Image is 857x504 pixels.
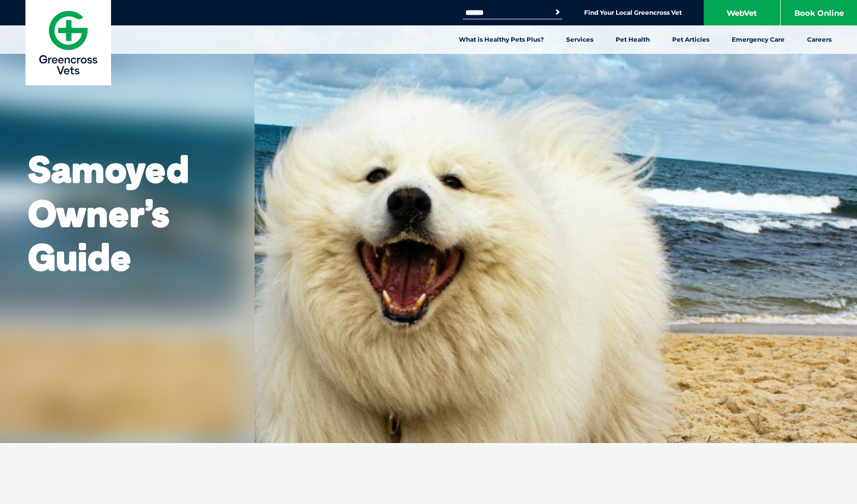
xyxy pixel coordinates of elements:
[661,25,721,54] a: Pet Articles
[721,25,796,54] a: Emergency Care
[604,25,661,54] a: Pet Health
[552,7,563,17] button: Search
[448,25,555,54] a: What is Healthy Pets Plus?
[796,25,843,54] a: Careers
[28,146,189,280] b: Samoyed Owner’s Guide
[584,9,682,17] a: Find Your Local Greencross Vet
[555,25,604,54] a: Services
